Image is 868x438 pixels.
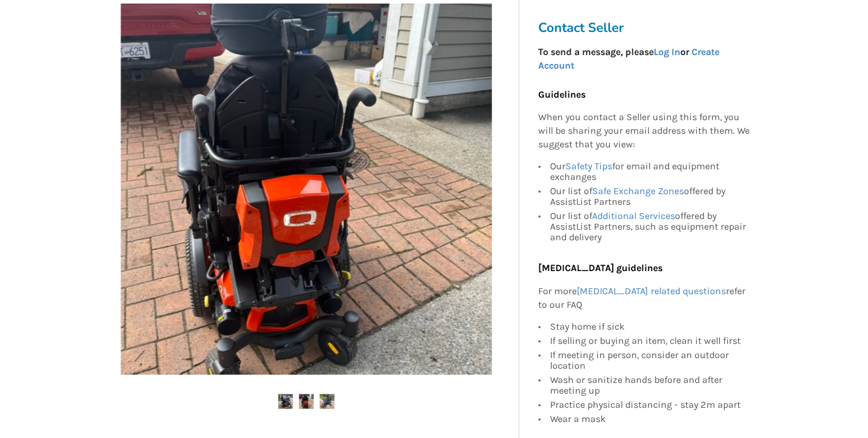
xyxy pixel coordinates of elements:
[320,394,335,409] img: like new quantum 4 mid wheel drive power chair-wheelchair-mobility-north vancouver-assistlist-lis...
[538,46,719,71] strong: To send a message, please or
[538,285,750,312] p: For more refer to our FAQ
[550,184,750,209] div: Our list of offered by AssistList Partners
[550,373,750,398] div: Wash or sanitize hands before and after meeting up
[299,394,314,409] img: like new quantum 4 mid wheel drive power chair-wheelchair-mobility-north vancouver-assistlist-lis...
[592,185,684,197] a: Safe Exchange Zones
[538,262,663,273] b: [MEDICAL_DATA] guidelines
[538,89,586,100] b: Guidelines
[577,285,726,297] a: [MEDICAL_DATA] related questions
[592,210,675,221] a: Additional Services
[538,111,750,152] p: When you contact a Seller using this form, you will be sharing your email address with them. We s...
[550,209,750,243] div: Our list of offered by AssistList Partners, such as equipment repair and delivery
[550,348,750,373] div: If meeting in person, consider an outdoor location
[565,160,612,172] a: Safety Tips
[550,161,750,184] div: Our for email and equipment exchanges
[550,321,750,334] div: Stay home if sick
[538,20,756,36] h3: Contact Seller
[654,46,680,57] a: Log In
[550,412,750,424] div: Wear a mask
[278,394,293,409] img: like new quantum 4 mid wheel drive power chair-wheelchair-mobility-north vancouver-assistlist-lis...
[550,398,750,412] div: Practice physical distancing - stay 2m apart
[550,334,750,348] div: If selling or buying an item, clean it well first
